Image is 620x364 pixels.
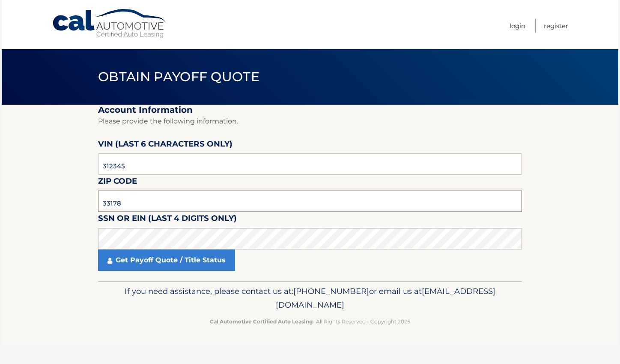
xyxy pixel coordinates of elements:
p: Please provide the following information. [98,115,522,127]
p: If you need assistance, please contact us at: or email us at [104,285,516,312]
span: Obtain Payoff Quote [98,69,259,85]
span: [PHONE_NUMBER] [293,286,369,296]
a: Register [544,19,568,33]
a: Cal Automotive [52,9,167,39]
label: VIN (last 6 characters only) [98,138,232,153]
h2: Account Information [98,105,522,115]
a: Get Payoff Quote / Title Status [98,250,235,271]
label: SSN or EIN (last 4 digits only) [98,212,237,228]
a: Login [510,19,525,33]
strong: Cal Automotive Certified Auto Leasing [210,318,313,325]
p: - All Rights Reserved - Copyright 2025 [104,317,516,326]
label: Zip Code [98,175,137,191]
